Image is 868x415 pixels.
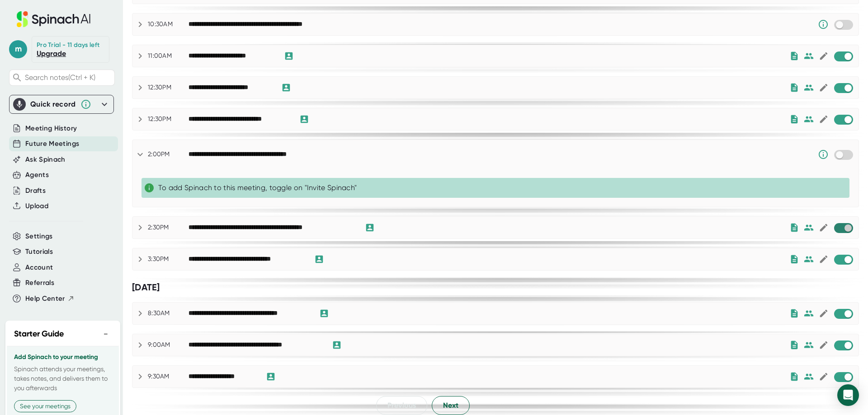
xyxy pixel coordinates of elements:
button: Agents [25,170,49,180]
div: [DATE] [132,282,859,293]
button: Next [432,396,470,415]
div: To add Spinach to this meeting, toggle on "Invite Spinach" [158,183,846,192]
span: Help Center [25,294,65,304]
button: Ask Spinach [25,154,66,165]
div: 11:00AM [148,52,189,60]
button: Account [25,262,53,273]
div: 9:00AM [148,341,189,349]
span: Search notes (Ctrl + K) [25,73,95,82]
button: Settings [25,231,53,242]
button: − [100,327,112,340]
span: Next [443,400,458,411]
div: Open Intercom Messenger [837,384,859,406]
h2: Starter Guide [14,328,64,340]
button: Help Center [25,294,75,304]
span: m [9,40,27,58]
p: Spinach attends your meetings, takes notes, and delivers them to you afterwards [14,364,112,393]
button: Upload [25,201,48,211]
button: Future Meetings [25,139,79,149]
div: Pro Trial - 11 days left [37,41,99,49]
button: Tutorials [25,247,53,257]
div: Quick record [13,95,110,113]
div: Quick record [30,100,76,109]
div: 3:30PM [148,255,189,263]
div: 8:30AM [148,309,189,317]
div: 2:00PM [148,150,189,159]
button: Drafts [25,186,46,196]
h3: Add Spinach to your meeting [14,354,112,361]
button: See your meetings [14,400,76,412]
div: 9:30AM [148,373,189,381]
div: 2:30PM [148,224,189,232]
button: Referrals [25,278,54,288]
button: Meeting History [25,123,77,134]
span: Previous [387,400,416,411]
button: Previous [376,396,427,415]
div: 10:30AM [148,20,189,28]
svg: Someone has manually disabled Spinach from this meeting. [818,149,829,160]
div: 12:30PM [148,115,189,123]
a: Upgrade [37,49,66,58]
div: 12:30PM [148,84,189,92]
svg: Someone has manually disabled Spinach from this meeting. [818,19,829,30]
